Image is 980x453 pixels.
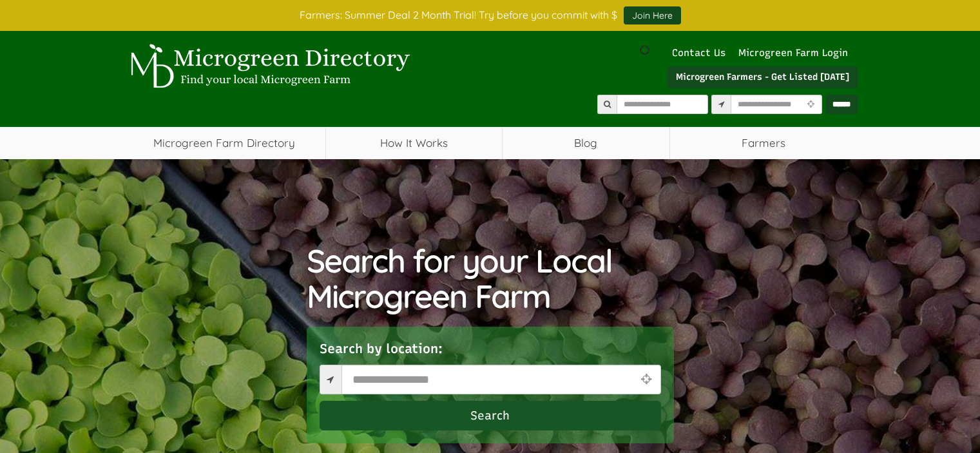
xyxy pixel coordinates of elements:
[307,243,674,314] h1: Search for your Local Microgreen Farm
[320,401,661,430] button: Search
[666,47,732,59] a: Contact Us
[123,127,326,159] a: Microgreen Farm Directory
[637,373,654,385] i: Use Current Location
[668,66,858,88] a: Microgreen Farmers - Get Listed [DATE]
[804,101,818,109] i: Use Current Location
[624,6,681,24] a: Join Here
[738,47,854,59] a: Microgreen Farm Login
[113,6,867,24] div: Farmers: Summer Deal 2 Month Trial! Try before you commit with $
[326,127,502,159] a: How It Works
[320,340,443,358] label: Search by location:
[670,127,858,159] span: Farmers
[503,127,669,159] a: Blog
[123,44,413,89] img: Microgreen Directory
